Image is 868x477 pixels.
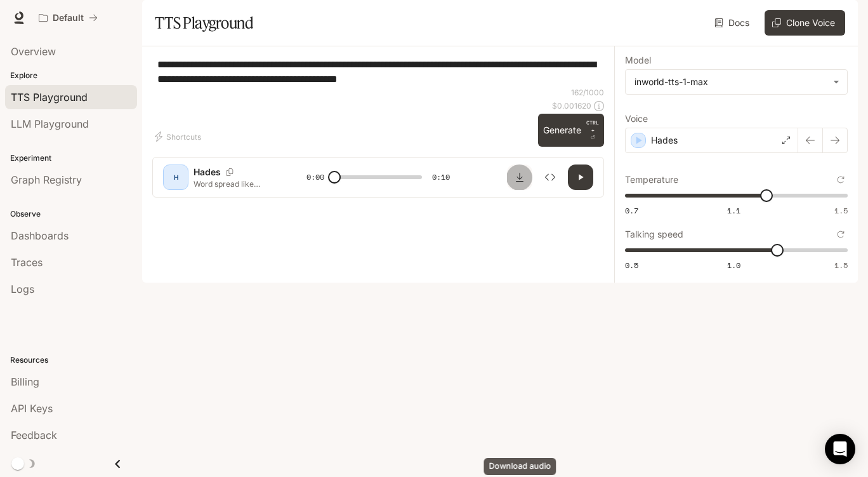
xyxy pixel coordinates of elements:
div: H [166,167,186,187]
button: Clone Voice [765,10,845,36]
button: Reset to default [834,227,848,241]
p: CTRL + [586,119,599,134]
span: 0:10 [432,171,450,184]
div: inworld-tts-1-max [626,70,847,94]
p: Word spread like wildfire. First the school, then the town, then the world. News channels buzzed ... [194,178,276,189]
span: 0.5 [625,260,638,271]
p: Model [625,56,651,65]
div: inworld-tts-1-max [635,76,827,88]
span: 0:00 [306,171,324,184]
p: Default [53,13,84,24]
button: Download audio [507,165,532,190]
a: Docs [712,10,754,36]
button: Copy Voice ID [221,168,239,176]
span: 1.0 [727,260,740,271]
p: Talking speed [625,230,683,239]
button: Shortcuts [152,126,206,147]
p: Hades [194,166,221,178]
button: All workspaces [33,5,103,30]
p: ⏎ [586,119,599,142]
p: Hades [651,134,678,147]
span: 0.7 [625,205,638,216]
p: Voice [625,114,648,123]
button: Reset to default [834,173,848,187]
p: $ 0.001620 [552,100,591,111]
span: 1.1 [727,205,740,216]
div: Download audio [484,458,556,475]
button: GenerateCTRL +⏎ [538,114,604,147]
p: Temperature [625,175,678,184]
h1: TTS Playground [155,10,253,36]
button: Inspect [537,165,563,190]
span: 1.5 [834,260,848,271]
div: Open Intercom Messenger [825,434,855,464]
p: 162 / 1000 [571,87,604,98]
span: 1.5 [834,205,848,216]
